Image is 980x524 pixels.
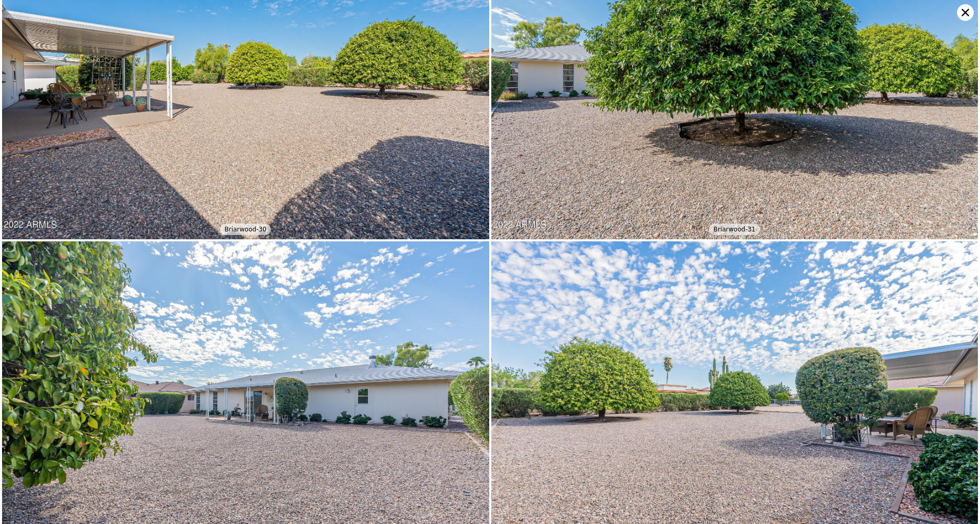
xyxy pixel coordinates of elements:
[220,224,271,235] div: Briarwood-30
[709,224,760,235] div: Briarwood-31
